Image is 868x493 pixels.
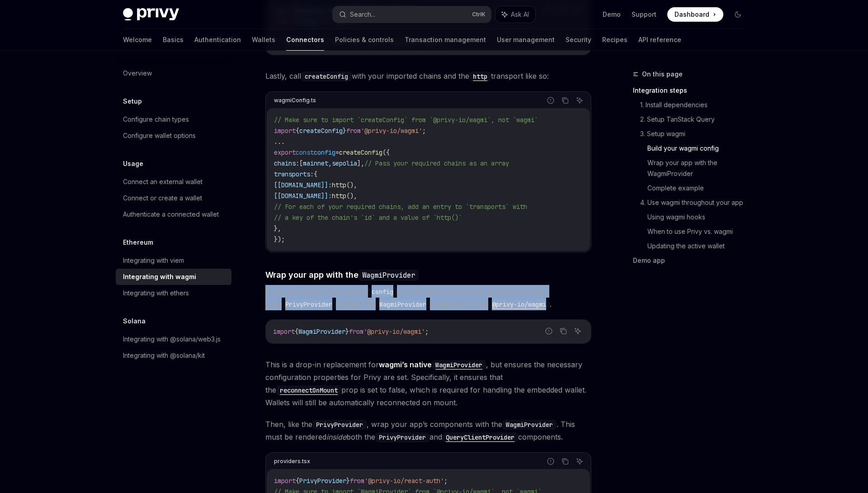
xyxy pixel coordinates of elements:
[116,285,231,301] a: Integrating with ethers
[274,116,538,124] span: // Make sure to import `createConfig` from `@privy-io/wagmi`, not `wagmi`
[335,29,394,51] a: Policies & controls
[444,477,448,485] span: ;
[335,148,339,156] span: =
[339,148,382,156] span: createConfig
[332,159,357,167] span: sepolia
[633,253,752,268] a: Demo app
[298,327,345,336] span: WagmiProvider
[559,455,571,467] button: Copy the contents from the code block
[194,29,241,51] a: Authentication
[359,270,419,281] code: WagmiProvider
[647,210,752,224] a: Using wagmi hooks
[350,9,375,20] div: Search...
[442,432,518,442] code: QueryClientProvider
[123,130,196,141] div: Configure wallet options
[333,6,491,23] button: Search...CtrlK
[543,325,555,337] button: Report incorrect code
[274,192,332,200] span: [[DOMAIN_NAME]]:
[116,347,231,364] a: Integrating with @solana/kit
[299,477,346,485] span: PrivyProvider
[274,127,296,135] span: import
[346,477,350,485] span: }
[123,8,179,21] img: dark logo
[640,98,752,112] a: 1. Install dependencies
[647,156,752,181] a: Wrap your app with the WagmiProvider
[667,7,723,22] a: Dashboard
[274,95,316,106] div: wagmiConfig.ts
[116,206,231,223] a: Authenticate a connected wallet
[326,432,346,441] em: inside
[274,203,527,211] span: // For each of your required chains, add an entry to `transports` with
[332,181,346,189] span: http
[488,299,550,308] a: @privy-io/wagmi
[574,95,585,106] button: Ask AI
[368,287,397,297] code: config
[274,224,281,232] span: },
[274,235,285,243] span: });
[123,158,143,169] h5: Usage
[123,334,221,345] div: Integrating with @solana/web3.js
[603,10,621,19] a: Demo
[602,29,627,51] a: Recipes
[163,29,184,51] a: Basics
[123,29,152,51] a: Welcome
[296,148,314,156] span: const
[557,325,569,337] button: Copy the contents from the code block
[363,327,425,336] span: '@privy-io/wagmi'
[545,95,557,106] button: Report incorrect code
[647,239,752,253] a: Updating the active wallet
[296,477,299,485] span: {
[640,112,752,127] a: 2. Setup TanStack Query
[123,288,189,299] div: Integrating with ethers
[346,127,361,135] span: from
[274,455,310,467] div: providers.tsx
[349,327,363,336] span: from
[376,299,430,309] code: WagmiProvider
[303,159,328,167] span: mainnet
[350,477,364,485] span: from
[295,327,298,336] span: {
[647,141,752,156] a: Build your wagmi config
[364,159,509,167] span: // Pass your required chains as an array
[274,137,285,146] span: ...
[379,360,486,369] a: wagmi’s nativeWagmiProvider
[301,71,352,81] code: createConfig
[314,148,335,156] span: config
[274,213,462,222] span: // a key of the chain's `id` and a value of `http()`
[332,192,346,200] span: http
[405,29,486,51] a: Transaction management
[274,148,296,156] span: export
[282,299,336,309] code: PrivyProvider
[675,10,709,19] span: Dashboard
[265,418,591,443] span: Then, like the , wrap your app’s components with the . This must be rendered both the and compone...
[299,159,303,167] span: [
[497,29,555,51] a: User management
[346,192,357,200] span: (),
[286,29,324,51] a: Connectors
[375,432,429,442] code: PrivyProvider
[123,255,184,266] div: Integrating with viem
[123,209,219,220] div: Authenticate a connected wallet
[265,358,591,409] span: This is a drop-in replacement for , but ensures the necessary configuration properties for Privy ...
[328,159,332,167] span: ,
[545,455,557,467] button: Report incorrect code
[633,83,752,98] a: Integration steps
[640,127,752,141] a: 3. Setup wagmi
[116,111,231,128] a: Configure chain types
[116,174,231,190] a: Connect an external wallet
[432,360,486,370] code: WagmiProvider
[425,327,429,336] span: ;
[296,127,299,135] span: {
[640,195,752,210] a: 4. Use wagmi throughout your app
[123,68,152,79] div: Overview
[346,181,357,189] span: (),
[345,327,349,336] span: }
[123,271,196,282] div: Integrating with wagmi
[357,159,364,167] span: ],
[566,29,591,51] a: Security
[647,224,752,239] a: When to use Privy vs. wagmi
[123,96,142,107] h5: Setup
[511,10,529,19] span: Ask AI
[731,7,745,22] button: Toggle dark mode
[495,6,535,23] button: Ask AI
